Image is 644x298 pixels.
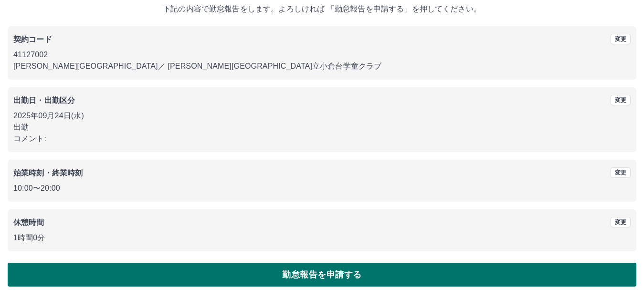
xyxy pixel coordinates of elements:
[611,217,631,227] button: 変更
[13,169,83,177] b: 始業時刻・終業時刻
[13,96,75,104] b: 出勤日・出勤区分
[8,263,636,287] button: 勤怠報告を申請する
[13,35,52,43] b: 契約コード
[13,122,631,133] p: 出勤
[611,167,631,178] button: 変更
[13,183,631,194] p: 10:00 〜 20:00
[13,133,631,144] p: コメント:
[13,218,44,226] b: 休憩時間
[8,3,636,15] p: 下記の内容で勤怠報告をします。よろしければ 「勤怠報告を申請する」を押してください。
[13,110,631,122] p: 2025年09月24日(水)
[13,49,631,61] p: 41127002
[611,34,631,44] button: 変更
[13,61,631,72] p: [PERSON_NAME][GEOGRAPHIC_DATA] ／ [PERSON_NAME][GEOGRAPHIC_DATA]立小倉台学童クラブ
[13,232,631,244] p: 1時間0分
[611,95,631,105] button: 変更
